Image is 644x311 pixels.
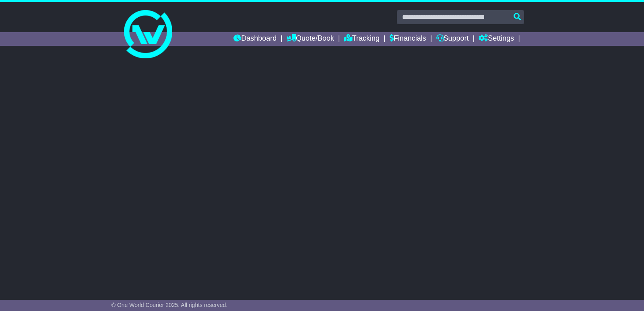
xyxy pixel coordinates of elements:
[233,32,277,46] a: Dashboard
[287,32,334,46] a: Quote/Book
[479,32,514,46] a: Settings
[111,302,228,308] span: © One World Courier 2025. All rights reserved.
[436,32,469,46] a: Support
[390,32,426,46] a: Financials
[344,32,380,46] a: Tracking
